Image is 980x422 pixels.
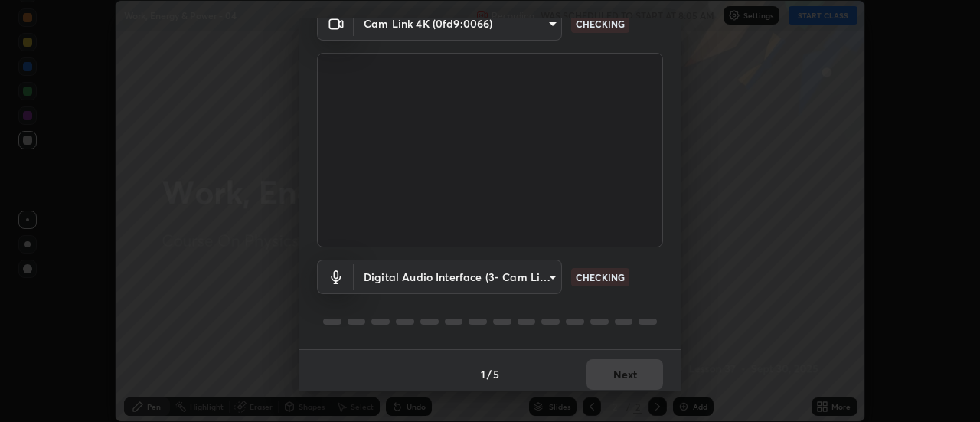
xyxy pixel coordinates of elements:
div: Cam Link 4K (0fd9:0066) [354,260,562,294]
p: CHECKING [576,17,625,31]
p: CHECKING [576,270,625,284]
h4: / [487,366,492,382]
h4: 1 [481,366,485,382]
div: Cam Link 4K (0fd9:0066) [354,6,562,41]
h4: 5 [493,366,499,382]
